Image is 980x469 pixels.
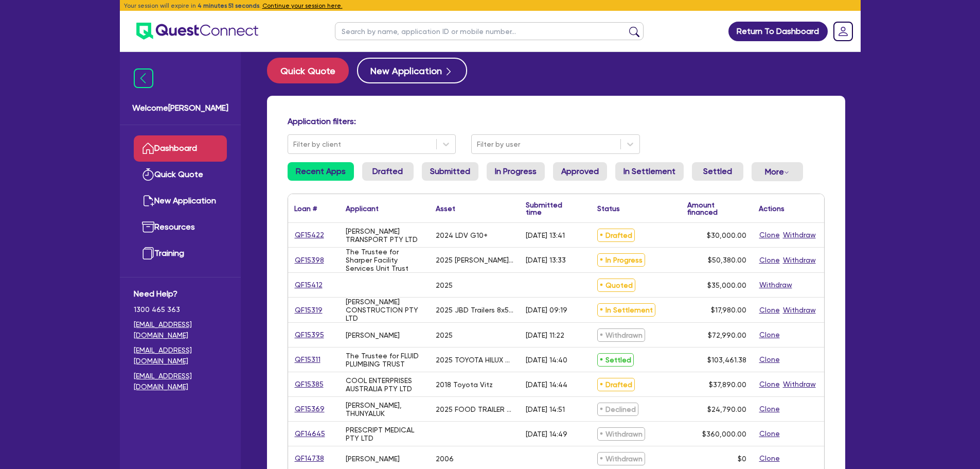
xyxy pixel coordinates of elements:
[759,304,780,316] button: Clone
[759,453,780,464] button: Clone
[294,354,321,366] a: QF15311
[707,231,746,239] span: $30,000.00
[335,22,644,40] input: Search by name, application ID or mobile number...
[134,240,227,267] a: Training
[597,353,634,367] span: Settled
[294,304,323,316] a: QF15319
[346,248,423,272] div: The Trustee for Sharper Facility Services Unit Trust
[526,380,567,389] div: [DATE] 14:44
[702,430,746,438] span: $360,000.00
[782,254,816,266] button: Withdraw
[436,256,513,264] div: 2025 [PERSON_NAME] 50/50C
[759,205,785,212] div: Actions
[597,229,635,242] span: Drafted
[142,221,154,233] img: resources
[436,306,513,314] div: 2025 JBD Trailers 8x5 Builders Trailer
[759,378,780,390] button: Clone
[346,455,400,463] div: [PERSON_NAME]
[782,229,816,241] button: Withdraw
[436,331,453,339] div: 2025
[711,306,746,314] span: $17,980.00
[597,403,638,416] span: Declined
[357,58,467,83] button: New Application
[436,281,453,289] div: 2025
[597,328,645,342] span: Withdrawn
[708,256,746,264] span: $50,380.00
[782,378,816,390] button: Withdraw
[267,58,349,83] button: Quick Quote
[142,168,154,181] img: quick-quote
[362,162,414,181] a: Drafted
[597,279,635,292] span: Quoted
[782,304,816,316] button: Withdraw
[134,319,227,341] a: [EMAIL_ADDRESS][DOMAIN_NAME]
[294,279,323,291] a: QF15412
[134,68,153,88] img: icon-menu-close
[487,162,545,181] a: In Progress
[346,352,423,368] div: The Trustee for FLUID PLUMBING TRUST
[294,229,325,241] a: QF15422
[752,162,803,181] button: Dropdown toggle
[288,116,825,126] h4: Application filters:
[597,452,645,465] span: Withdrawn
[134,288,227,300] span: Need Help?
[692,162,743,181] a: Settled
[294,254,325,266] a: QF15398
[759,254,780,266] button: Clone
[707,281,746,289] span: $35,000.00
[134,304,227,315] span: 1300 465 363
[294,403,325,415] a: QF15369
[759,329,780,341] button: Clone
[707,405,746,413] span: $24,790.00
[346,401,423,418] div: [PERSON_NAME], THUNYALUK
[294,329,325,341] a: QF15395
[759,229,780,241] button: Clone
[830,18,857,45] a: Dropdown toggle
[615,162,684,181] a: In Settlement
[553,162,607,181] a: Approved
[597,253,645,267] span: In Progress
[436,405,513,413] div: 2025 FOOD TRAILER FOOD TRAILER
[198,2,259,9] span: 4 minutes 51 seconds
[346,426,423,442] div: PRESCRIPT MEDICAL PTY LTD
[707,356,746,364] span: $103,461.38
[134,371,227,392] a: [EMAIL_ADDRESS][DOMAIN_NAME]
[132,102,228,114] span: Welcome [PERSON_NAME]
[597,303,655,317] span: In Settlement
[597,427,645,441] span: Withdrawn
[526,306,567,314] div: [DATE] 09:19
[526,430,567,438] div: [DATE] 14:49
[526,356,567,364] div: [DATE] 14:40
[526,231,565,239] div: [DATE] 13:41
[436,380,493,389] div: 2018 Toyota Vitz
[597,205,620,212] div: Status
[142,195,154,207] img: new-application
[728,22,828,41] a: Return To Dashboard
[436,455,454,463] div: 2006
[262,1,343,10] button: Continue your session here.
[687,201,746,216] div: Amount financed
[436,205,455,212] div: Asset
[526,331,564,339] div: [DATE] 11:22
[134,188,227,214] a: New Application
[436,231,488,239] div: 2024 LDV G10+
[709,380,746,389] span: $37,890.00
[288,162,354,181] a: Recent Apps
[738,455,746,463] span: $0
[526,256,566,264] div: [DATE] 13:33
[346,298,423,322] div: [PERSON_NAME] CONSTRUCTION PTY LTD
[294,205,317,212] div: Loan #
[294,428,326,440] a: QF14645
[346,376,423,393] div: COOL ENTERPRISES AUSTRALIA PTY LTD
[294,378,324,390] a: QF15385
[267,58,357,83] a: Quick Quote
[346,227,423,244] div: [PERSON_NAME] TRANSPORT PTY LTD
[759,403,780,415] button: Clone
[346,331,400,339] div: [PERSON_NAME]
[759,279,793,291] button: Withdraw
[436,356,513,364] div: 2025 TOYOTA HILUX SR5 DOUBLE CAB UTILITY
[136,23,258,40] img: quest-connect-logo-blue
[134,162,227,188] a: Quick Quote
[526,405,565,413] div: [DATE] 14:51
